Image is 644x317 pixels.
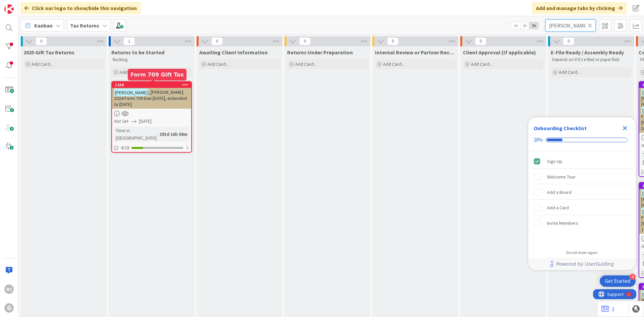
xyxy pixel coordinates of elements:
[157,130,158,138] span: :
[4,4,14,14] img: Visit kanbanzone.com
[531,154,633,169] div: Sign Up is complete.
[547,188,572,196] div: Add a Board
[139,118,152,125] span: [DATE]
[547,157,562,165] div: Sign Up
[23,49,74,56] span: 2025 Gift Tax Returns
[534,124,587,132] div: Onboarding Checklist
[114,89,187,107] span: , [PERSON_NAME]: 2024 Form 709 Due [DATE], extended to [DATE]
[520,22,529,29] span: 2x
[601,305,614,313] a: 2
[475,37,486,45] span: 0
[287,49,353,56] span: Returns Under Preparation
[559,69,580,75] span: Add Card...
[528,151,636,246] div: Checklist items
[35,3,37,8] div: 1
[211,37,223,45] span: 0
[130,71,184,78] h5: Form 709 Gift Tax
[630,274,636,280] div: 4
[4,284,14,294] div: RC
[114,89,148,96] mark: [PERSON_NAME]
[115,83,191,87] div: 1236
[531,169,633,184] div: Welcome Tour is incomplete.
[620,123,630,134] div: Close Checklist
[534,137,630,143] div: Checklist progress: 20%
[114,127,157,142] div: Time in [GEOGRAPHIC_DATA]
[532,258,632,270] a: Powered by UserGuiding
[471,61,492,67] span: Add Card...
[531,200,633,215] div: Add a Card is incomplete.
[112,82,191,109] div: 1236[PERSON_NAME], [PERSON_NAME]: 2024 Form 709 Due [DATE], extended to [DATE]
[556,260,614,268] span: Powered by UserGuiding
[111,49,164,56] span: Returns to be Started
[547,204,569,212] div: Add a Card
[545,19,596,32] input: Quick Filter...
[566,250,598,255] div: Do not show again
[207,61,229,67] span: Add Card...
[113,57,191,62] p: Backlog
[563,37,574,45] span: 0
[299,37,311,45] span: 0
[552,57,630,62] p: Depends on if it's e-filed or paper filed
[383,61,405,67] span: Add Card...
[547,219,578,227] div: Invite Members
[547,173,576,181] div: Welcome Tour
[158,130,189,138] div: 293d 16h 58m
[36,37,47,45] span: 0
[121,144,129,151] span: 4/18
[532,2,627,14] div: Add and manage tabs by clicking
[531,185,633,200] div: Add a Board is incomplete.
[199,49,268,56] span: Awaiting Client Information
[528,258,636,270] div: Footer
[20,2,141,14] div: Click our logo to show/hide this navigation
[600,275,636,287] div: Open Get Started checklist, remaining modules: 4
[375,49,455,56] span: Internal Review or Partner Review
[387,37,398,45] span: 0
[463,49,536,56] span: Client Approval (If applicable)
[34,21,53,30] span: Kanban
[123,37,135,45] span: 1
[295,61,317,67] span: Add Card...
[605,278,630,284] div: Get Started
[534,137,543,143] div: 20%
[528,117,636,270] div: Checklist Container
[4,303,14,313] div: G
[119,69,141,75] span: Add Card...
[112,82,191,88] div: 1236
[32,61,53,67] span: Add Card...
[14,1,31,9] span: Support
[529,22,538,29] span: 3x
[551,49,624,56] span: E-File Ready / Assembly Ready
[531,216,633,230] div: Invite Members is incomplete.
[70,22,99,29] b: Tax Returns
[114,118,128,124] i: Not Set
[511,22,520,29] span: 1x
